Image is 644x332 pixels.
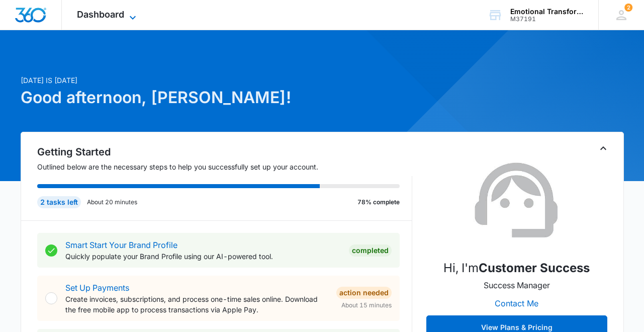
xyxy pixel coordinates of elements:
[37,144,412,159] h2: Getting Started
[65,294,328,315] p: Create invoices, subscriptions, and process one-time sales online. Download the free mobile app t...
[624,4,632,12] span: 2
[77,9,124,20] span: Dashboard
[510,8,584,16] div: account name
[341,301,392,310] span: About 15 minutes
[443,259,590,277] p: Hi, I'm
[21,75,419,86] p: [DATE] is [DATE]
[65,240,177,250] a: Smart Start Your Brand Profile
[21,86,419,110] h1: Good afternoon, [PERSON_NAME]!
[485,291,548,315] button: Contact Me
[65,283,129,293] a: Set Up Payments
[65,251,341,262] p: Quickly populate your Brand Profile using our AI-powered tool.
[467,150,567,251] img: Customer Success
[336,287,392,299] div: Action Needed
[624,4,632,12] div: notifications count
[597,142,609,154] button: Toggle Collapse
[484,279,550,291] p: Success Manager
[37,196,81,208] div: 2 tasks left
[87,198,137,207] p: About 20 minutes
[479,261,590,275] strong: Customer Success
[357,198,400,207] p: 78% complete
[349,244,392,257] div: Completed
[37,161,412,172] p: Outlined below are the necessary steps to help you successfully set up your account.
[510,16,584,23] div: account id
